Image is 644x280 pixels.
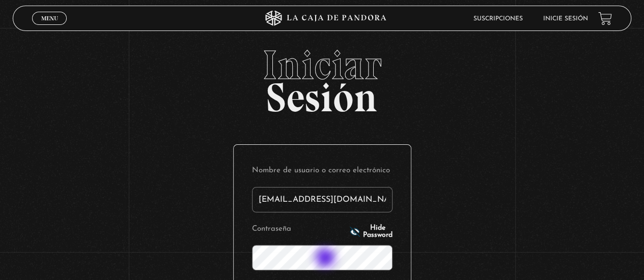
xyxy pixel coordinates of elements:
a: Inicie sesión [543,16,588,22]
span: Hide Password [363,225,393,239]
label: Contraseña [252,222,347,237]
h2: Sesión [13,45,631,110]
span: Menu [41,15,58,21]
a: View your shopping cart [598,12,612,25]
label: Nombre de usuario o correo electrónico [252,163,393,179]
span: Cerrar [38,24,62,31]
button: Hide Password [350,225,393,239]
a: Suscripciones [473,16,523,22]
span: Iniciar [13,45,631,85]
